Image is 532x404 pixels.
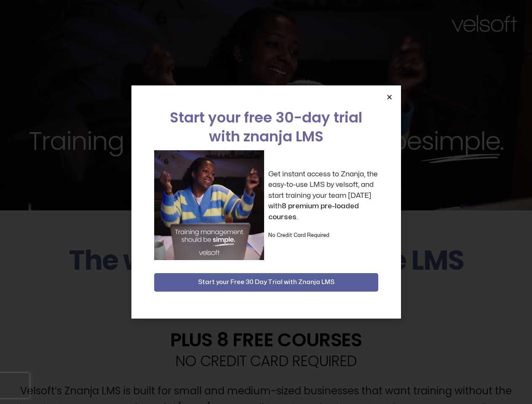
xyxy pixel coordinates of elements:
[268,169,378,223] p: Get instant access to Znanja, the easy-to-use LMS by velsoft, and start training your team [DATE]...
[154,150,264,260] img: a woman sitting at her laptop dancing
[154,273,378,292] button: Start your Free 30 Day Trial with Znanja LMS
[386,94,393,100] a: Close
[268,202,359,221] strong: 8 premium pre-loaded courses
[198,277,334,287] span: Start your Free 30 Day Trial with Znanja LMS
[154,108,378,146] h2: Start your free 30-day trial with znanja LMS
[268,233,329,238] strong: No Credit Card Required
